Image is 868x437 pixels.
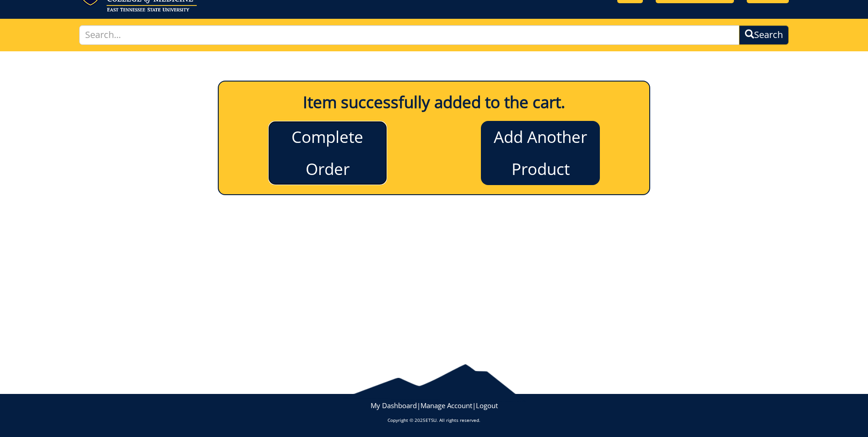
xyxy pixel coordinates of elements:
[426,417,437,423] a: ETSU
[303,91,565,113] b: Item successfully added to the cart.
[421,401,472,410] a: Manage Account
[268,121,387,185] a: Complete Order
[739,25,789,45] button: Search
[481,121,600,185] a: Add Another Product
[79,25,739,45] input: Search...
[476,401,498,410] a: Logout
[371,401,417,410] a: My Dashboard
